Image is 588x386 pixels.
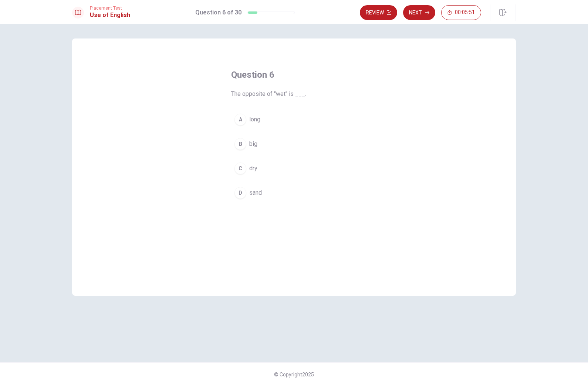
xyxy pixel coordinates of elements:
h4: Question 6 [231,69,357,81]
h1: Use of English [90,11,130,20]
button: 00:05:51 [441,5,481,20]
div: B [234,138,246,150]
button: Next [403,5,435,20]
span: © Copyright 2025 [274,372,314,377]
span: sand [249,188,262,197]
span: dry [249,164,257,173]
div: A [234,114,246,125]
button: Bbig [231,135,357,153]
div: C [234,162,246,174]
span: 00:05:51 [455,10,475,16]
span: Placement Test [90,6,130,11]
span: The opposite of "wet" is ___. [231,90,357,98]
span: long [249,115,260,124]
button: Cdry [231,159,357,178]
span: big [249,140,257,148]
button: Along [231,110,357,129]
h1: Question 6 of 30 [195,8,241,17]
button: Review [360,5,397,20]
div: D [234,187,246,199]
button: Dsand [231,184,357,202]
